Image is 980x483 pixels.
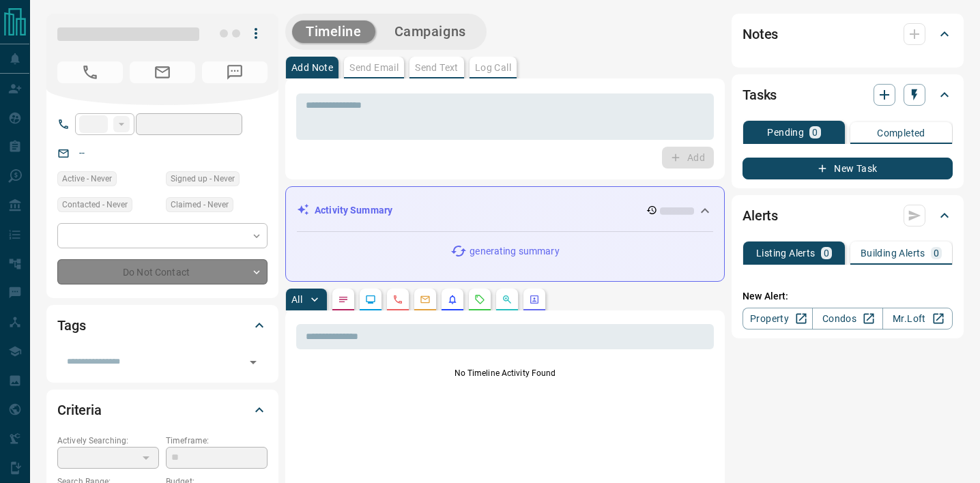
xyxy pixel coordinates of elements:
p: 0 [824,248,829,258]
button: Campaigns [381,20,480,43]
svg: Calls [392,294,403,305]
svg: Opportunities [502,294,513,305]
div: Tags [57,309,268,342]
p: Building Alerts [861,248,925,258]
h2: Tasks [743,84,777,106]
div: Criteria [57,394,268,426]
a: -- [79,147,85,158]
div: Do Not Contact [57,259,268,284]
h2: Tags [57,314,85,336]
p: Pending [767,128,804,137]
svg: Listing Alerts [447,294,458,305]
a: Mr.Loft [882,308,953,330]
div: Alerts [743,199,953,232]
span: No Number [202,61,268,83]
p: No Timeline Activity Found [296,367,714,379]
span: Contacted - Never [62,198,128,211]
p: Listing Alerts [756,248,816,258]
p: New Alert: [743,289,953,304]
svg: Requests [474,294,485,305]
h2: Alerts [743,205,778,226]
p: All [291,295,302,304]
div: Activity Summary [297,198,713,223]
svg: Agent Actions [529,294,540,305]
svg: Notes [338,294,349,305]
span: Active - Never [62,172,112,186]
p: Completed [877,128,925,138]
p: Actively Searching: [57,435,159,447]
svg: Lead Browsing Activity [365,294,376,305]
p: 0 [812,128,818,137]
span: No Email [130,61,195,83]
p: Add Note [291,63,333,72]
p: Timeframe: [166,435,268,447]
button: New Task [743,158,953,179]
span: Claimed - Never [171,198,229,211]
h2: Criteria [57,399,102,421]
p: Activity Summary [315,203,392,218]
button: Timeline [292,20,375,43]
a: Property [743,308,813,330]
p: generating summary [470,244,559,259]
svg: Emails [420,294,431,305]
span: Signed up - Never [171,172,235,186]
a: Condos [812,308,882,330]
p: 0 [934,248,939,258]
div: Notes [743,18,953,50]
h2: Notes [743,23,778,45]
div: Tasks [743,78,953,111]
span: No Number [57,61,123,83]
button: Open [244,353,263,372]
